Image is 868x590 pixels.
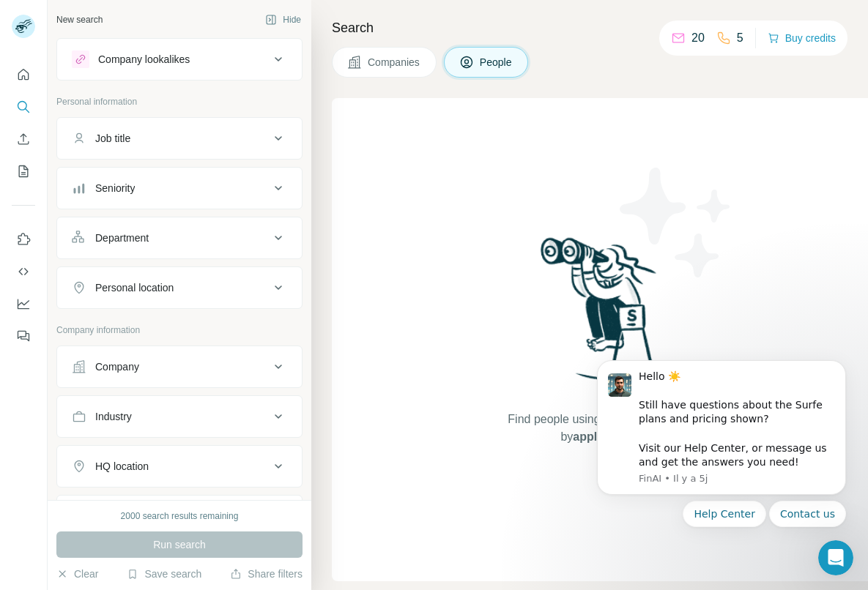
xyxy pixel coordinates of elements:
[332,18,850,38] h4: Search
[95,359,139,374] div: Company
[95,459,149,474] div: HQ location
[56,13,103,26] div: New search
[12,291,35,317] button: Dashboard
[12,94,35,120] button: Search
[57,449,302,484] button: HQ location
[56,324,303,337] p: Company information
[121,509,239,523] div: 2000 search results remaining
[95,231,149,245] div: Department
[691,29,705,47] p: 20
[255,9,311,31] button: Hide
[57,349,302,384] button: Company
[493,411,727,446] span: Find people using or by
[573,430,659,443] span: applying Filters
[95,131,130,146] div: Job title
[12,158,35,184] button: My lists
[12,61,35,88] button: Quick start
[737,29,743,47] p: 5
[57,498,302,534] button: Annual revenue ($)
[56,95,303,108] p: Personal information
[230,567,303,581] button: Share filters
[12,323,35,349] button: Feedback
[57,270,302,305] button: Personal location
[57,171,302,206] button: Seniority
[57,399,302,434] button: Industry
[480,55,513,70] span: People
[127,567,201,581] button: Save search
[368,55,421,70] span: Companies
[57,121,302,156] button: Job title
[12,226,35,253] button: Use Surfe on LinkedIn
[534,234,686,397] img: Surfe Illustration - Woman searching with binoculars
[95,280,174,295] div: Personal location
[610,157,742,288] img: Surfe Illustration - Stars
[57,220,302,255] button: Department
[818,540,853,575] iframe: Intercom live chat
[98,52,190,67] div: Company lookalikes
[768,28,836,48] button: Buy credits
[56,567,98,581] button: Clear
[575,312,868,550] iframe: Intercom notifications message
[57,42,302,77] button: Company lookalikes
[95,181,135,195] div: Seniority
[12,126,35,152] button: Enrich CSV
[95,409,132,424] div: Industry
[12,258,35,285] button: Use Surfe API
